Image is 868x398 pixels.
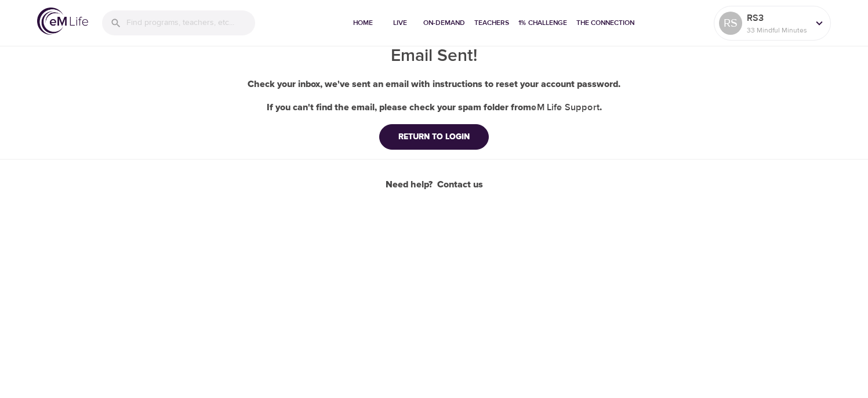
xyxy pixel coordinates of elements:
[37,8,88,35] img: logo
[518,17,567,29] span: 1% Challenge
[576,17,634,29] span: The Connection
[437,178,483,191] a: Contact us
[747,25,808,35] p: 33 Mindful Minutes
[349,17,377,29] span: Home
[719,12,742,35] div: RS
[386,17,414,29] span: Live
[386,178,483,191] div: Need help?
[474,17,509,29] span: Teachers
[389,131,479,143] div: RETURN TO LOGIN
[531,102,600,113] b: eM Life Support
[423,17,465,29] span: On-Demand
[379,124,489,150] button: RETURN TO LOGIN
[747,11,808,25] p: RS3
[126,10,255,35] input: Find programs, teachers, etc...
